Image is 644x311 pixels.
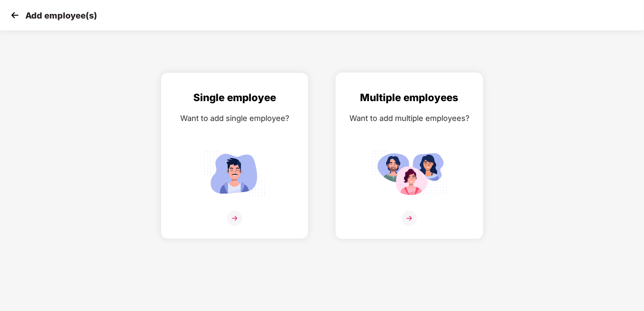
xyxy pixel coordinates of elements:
img: svg+xml;base64,PHN2ZyB4bWxucz0iaHR0cDovL3d3dy53My5vcmcvMjAwMC9zdmciIGlkPSJTaW5nbGVfZW1wbG95ZWUiIH... [197,147,273,200]
p: Add employee(s) [25,11,97,21]
img: svg+xml;base64,PHN2ZyB4bWxucz0iaHR0cDovL3d3dy53My5vcmcvMjAwMC9zdmciIHdpZHRoPSIzMCIgaGVpZ2h0PSIzMC... [8,9,21,21]
img: svg+xml;base64,PHN2ZyB4bWxucz0iaHR0cDovL3d3dy53My5vcmcvMjAwMC9zdmciIGlkPSJNdWx0aXBsZV9lbXBsb3llZS... [371,147,447,200]
div: Want to add single employee? [170,112,300,124]
img: svg+xml;base64,PHN2ZyB4bWxucz0iaHR0cDovL3d3dy53My5vcmcvMjAwMC9zdmciIHdpZHRoPSIzNiIgaGVpZ2h0PSIzNi... [227,211,242,226]
div: Single employee [170,90,300,106]
div: Multiple employees [344,90,474,106]
div: Want to add multiple employees? [344,112,474,124]
img: svg+xml;base64,PHN2ZyB4bWxucz0iaHR0cDovL3d3dy53My5vcmcvMjAwMC9zdmciIHdpZHRoPSIzNiIgaGVpZ2h0PSIzNi... [402,211,417,226]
